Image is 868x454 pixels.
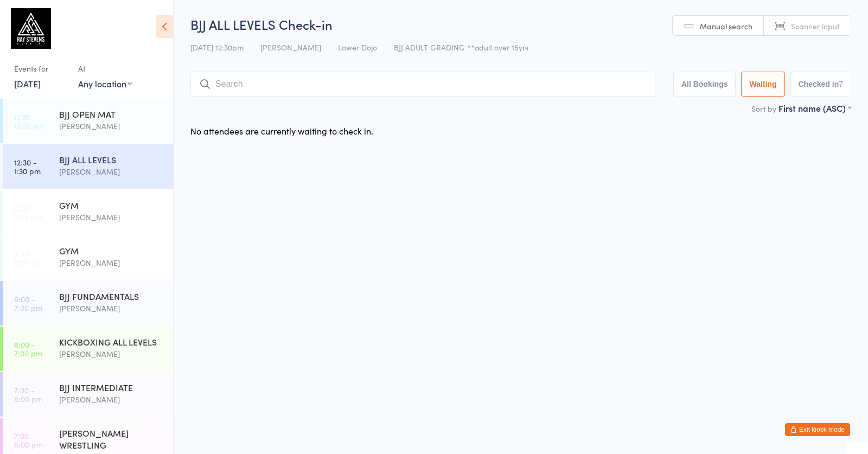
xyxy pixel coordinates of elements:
[59,381,164,393] div: BJJ INTERMEDIATE
[14,386,43,403] time: 7:00 - 8:00 pm
[59,199,164,211] div: GYM
[839,80,843,88] div: 7
[778,102,851,114] div: First name (ASC)
[3,235,173,280] a: 5:45 -8:00 pmGYM[PERSON_NAME]
[59,290,164,302] div: BJJ FUNDAMENTALS
[790,72,852,97] button: Checked in7
[394,42,528,53] span: BJJ ADULT GRADING **adult over 15yrs
[59,211,164,223] div: [PERSON_NAME]
[59,302,164,315] div: [PERSON_NAME]
[59,393,164,406] div: [PERSON_NAME]
[3,144,173,189] a: 12:30 -1:30 pmBJJ ALL LEVELS[PERSON_NAME]
[14,158,41,175] time: 12:30 - 1:30 pm
[3,327,173,371] a: 6:00 -7:00 pmKICKBOXING ALL LEVELS[PERSON_NAME]
[190,125,373,137] div: No attendees are currently waiting to check in.
[14,340,42,357] time: 6:00 - 7:00 pm
[3,190,173,234] a: 12:30 -2:45 pmGYM[PERSON_NAME]
[78,78,132,89] div: Any location
[59,245,164,257] div: GYM
[59,336,164,348] div: KICKBOXING ALL LEVELS
[673,72,736,97] button: All Bookings
[59,108,164,120] div: BJJ OPEN MAT
[14,203,42,221] time: 12:30 - 2:45 pm
[59,257,164,269] div: [PERSON_NAME]
[59,427,164,451] div: [PERSON_NAME] WRESTLING
[14,112,44,130] time: 11:30 - 12:30 pm
[791,21,840,31] span: Scanner input
[11,8,51,49] img: Ray Stevens Academy (Martial Sports Management Ltd T/A Ray Stevens Academy)
[190,42,244,53] span: [DATE] 12:30pm
[14,78,41,89] a: [DATE]
[3,99,173,143] a: 11:30 -12:30 pmBJJ OPEN MAT[PERSON_NAME]
[14,249,43,266] time: 5:45 - 8:00 pm
[190,72,655,97] input: Search
[741,72,784,97] button: Waiting
[190,15,851,33] h2: BJJ ALL LEVELS Check-in
[59,120,164,132] div: [PERSON_NAME]
[59,348,164,360] div: [PERSON_NAME]
[751,103,776,114] label: Sort by
[260,42,321,53] span: [PERSON_NAME]
[14,431,43,449] time: 7:00 - 8:00 pm
[3,372,173,417] a: 7:00 -8:00 pmBJJ INTERMEDIATE[PERSON_NAME]
[3,281,173,325] a: 6:00 -7:00 pmBJJ FUNDAMENTALS[PERSON_NAME]
[59,165,164,178] div: [PERSON_NAME]
[700,21,752,31] span: Manual search
[14,295,42,312] time: 6:00 - 7:00 pm
[338,42,377,53] span: Lower Dojo
[785,423,850,436] button: Exit kiosk mode
[59,154,164,165] div: BJJ ALL LEVELS
[14,60,67,78] div: Events for
[78,60,132,78] div: At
